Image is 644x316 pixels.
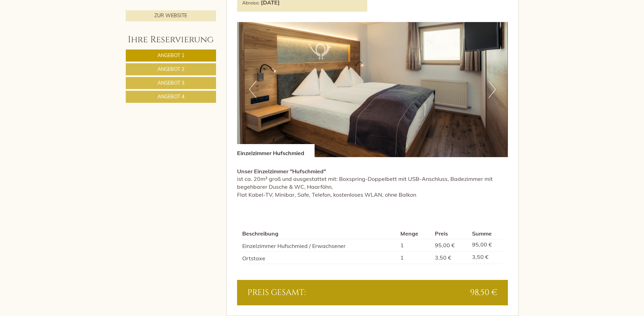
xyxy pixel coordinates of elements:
[237,167,508,199] p: ist ca. 20m² groß und ausgestattet mit: Boxspring-Doppelbett mit USB-Anschluss, Badezimmer mit be...
[242,287,372,298] div: Preis gesamt:
[398,228,432,239] th: Menge
[469,239,503,251] td: 95,00 €
[435,242,455,249] span: 95,00 €
[470,287,498,298] span: 98,50 €
[242,228,398,239] th: Beschreibung
[249,81,256,98] button: Previous
[398,251,432,264] td: 1
[398,239,432,251] td: 1
[242,251,398,264] td: Ortstaxe
[157,80,184,86] span: Angebot 3
[157,66,184,72] span: Angebot 2
[432,228,469,239] th: Preis
[489,81,496,98] button: Next
[237,168,326,175] strong: Unser Einzelzimmer "Hufschmied"
[435,254,451,261] span: 3,50 €
[157,52,184,58] span: Angebot 1
[126,33,216,46] div: Ihre Reservierung
[237,22,508,157] img: image
[469,228,503,239] th: Summe
[157,94,184,100] span: Angebot 4
[242,239,398,251] td: Einzelzimmer Hufschmied / Erwachsener
[126,10,216,21] a: Zur Website
[237,144,315,157] div: Einzelzimmer Hufschmied
[469,251,503,264] td: 3,50 €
